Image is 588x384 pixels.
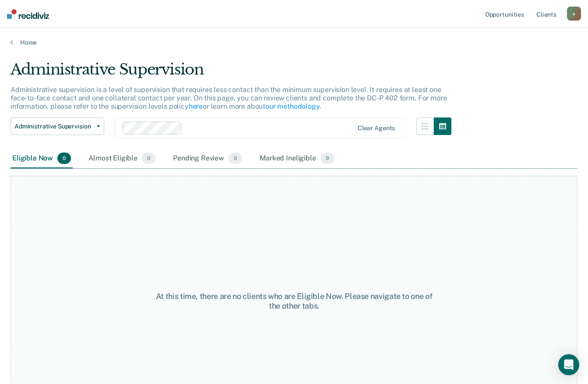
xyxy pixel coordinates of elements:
span: 0 [229,153,242,164]
span: Administrative Supervision [14,123,93,130]
div: Clear agents [358,124,395,132]
span: 0 [142,153,155,164]
div: Pending Review0 [171,149,244,168]
a: here [189,102,203,110]
button: Administrative Supervision [11,117,104,135]
div: Eligible Now0 [11,149,73,168]
div: At this time, there are no clients who are Eligible Now. Please navigate to one of the other tabs. [152,292,436,310]
span: 0 [57,153,71,164]
button: a [567,7,581,21]
div: Administrative Supervision [11,60,451,85]
span: 9 [320,153,334,164]
div: Marked Ineligible9 [258,149,336,168]
p: Administrative supervision is a level of supervision that requires less contact than the minimum ... [11,85,447,110]
div: Open Intercom Messenger [558,354,579,375]
img: Recidiviz [7,9,49,19]
a: Home [11,39,577,46]
a: our methodology [265,102,320,110]
div: Almost Eligible0 [87,149,157,168]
